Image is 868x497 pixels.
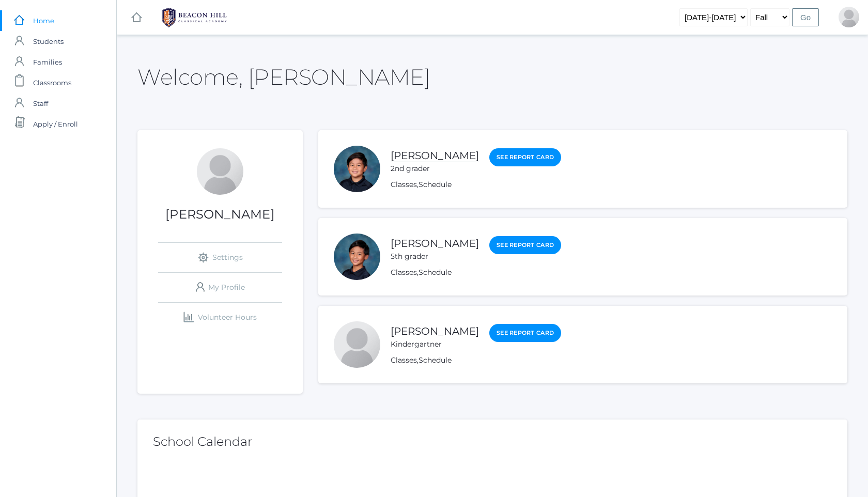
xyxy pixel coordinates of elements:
[391,355,561,366] div: ,
[419,355,452,365] a: Schedule
[391,267,561,278] div: ,
[391,149,479,162] a: [PERSON_NAME]
[391,251,479,262] div: 5th grader
[391,237,479,250] a: [PERSON_NAME]
[489,324,561,342] a: See Report Card
[489,148,561,166] a: See Report Card
[391,180,417,189] a: Classes
[33,52,62,72] span: Families
[158,273,282,302] a: My Profile
[334,321,380,368] div: Kailo Soratorio
[334,146,380,192] div: Nico Soratorio
[153,435,832,448] h2: School Calendar
[391,325,479,337] a: [PERSON_NAME]
[33,72,71,93] span: Classrooms
[158,303,282,332] a: Volunteer Hours
[137,208,303,221] h1: [PERSON_NAME]
[334,234,380,280] div: Matteo Soratorio
[391,339,479,350] div: Kindergartner
[197,148,243,195] div: Lew Soratorio
[839,7,859,27] div: Lew Soratorio
[792,8,819,26] input: Go
[489,236,561,254] a: See Report Card
[158,243,282,272] a: Settings
[137,65,430,89] h2: Welcome, [PERSON_NAME]
[33,114,78,134] span: Apply / Enroll
[391,163,479,174] div: 2nd grader
[419,268,452,277] a: Schedule
[391,179,561,190] div: ,
[156,5,233,30] img: 1_BHCALogos-05.png
[33,10,54,31] span: Home
[391,355,417,365] a: Classes
[391,268,417,277] a: Classes
[33,93,48,114] span: Staff
[419,180,452,189] a: Schedule
[33,31,64,52] span: Students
